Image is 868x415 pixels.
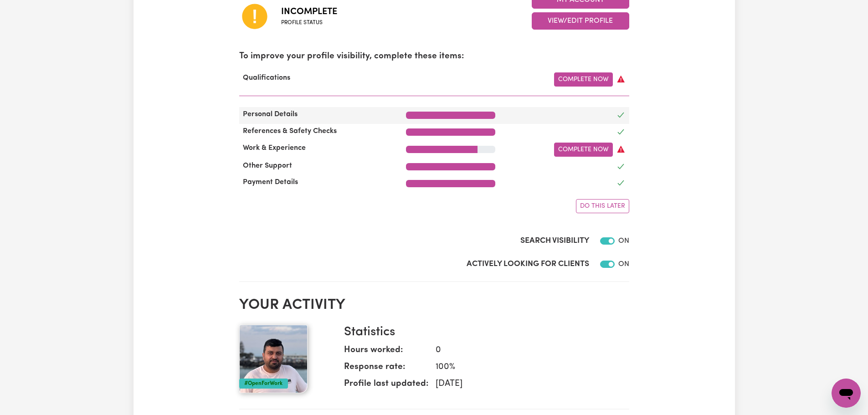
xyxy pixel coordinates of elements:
img: Your profile picture [239,325,308,393]
dt: Hours worked: [344,344,428,361]
h3: Statistics [344,325,622,340]
span: Other Support [239,162,296,169]
h2: Your activity [239,297,629,314]
a: Complete Now [554,72,613,87]
div: #OpenForWork [239,379,288,389]
span: Incomplete [281,5,337,19]
span: Qualifications [239,74,294,82]
label: Actively Looking for Clients [467,258,589,270]
dt: Profile last updated: [344,378,428,395]
dd: [DATE] [428,378,622,391]
button: View/Edit Profile [532,12,629,30]
span: References & Safety Checks [239,128,340,135]
dd: 100 % [428,361,622,374]
span: Profile status [281,19,337,27]
button: Do this later [576,199,629,213]
dt: Response rate: [344,361,428,378]
span: ON [618,237,629,245]
span: Do this later [580,203,625,210]
span: Payment Details [239,179,302,186]
dd: 0 [428,344,622,357]
a: Complete Now [554,143,613,157]
span: Work & Experience [239,144,309,152]
iframe: Button to launch messaging window, conversation in progress [832,379,861,408]
span: ON [618,261,629,268]
label: Search Visibility [520,235,589,247]
p: To improve your profile visibility, complete these items: [239,50,629,63]
span: Personal Details [239,111,301,118]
